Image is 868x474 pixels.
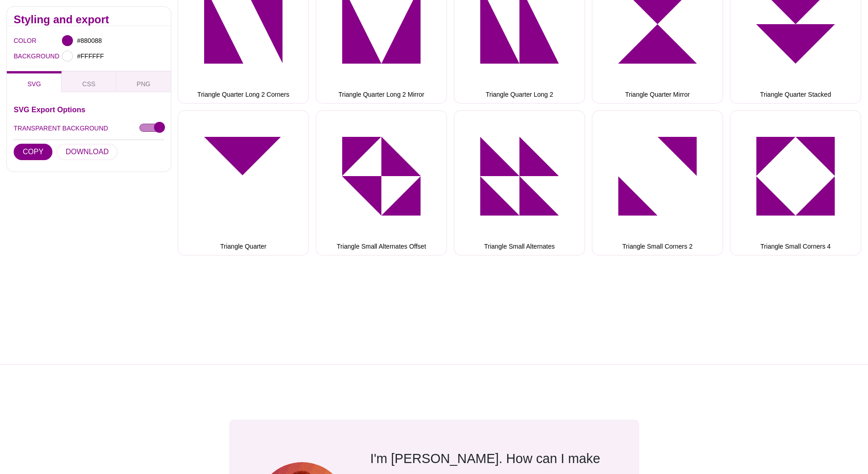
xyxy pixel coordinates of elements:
[178,110,309,255] button: Triangle Quarter
[14,144,52,160] button: COPY
[14,106,164,113] h3: SVG Export Options
[454,110,585,255] button: Triangle Small Alternates
[137,80,150,88] span: PNG
[14,16,164,23] h2: Styling and export
[62,71,116,92] button: CSS
[14,35,25,47] label: COLOR
[730,110,861,255] button: Triangle Small Corners 4
[316,110,447,255] button: Triangle Small Alternates Offset
[116,71,171,92] button: PNG
[56,144,118,160] button: DOWNLOAD
[14,122,108,134] label: TRANSPARENT BACKGROUND
[14,50,25,62] label: BACKGROUND
[592,110,723,255] button: Triangle Small Corners 2
[82,80,96,88] span: CSS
